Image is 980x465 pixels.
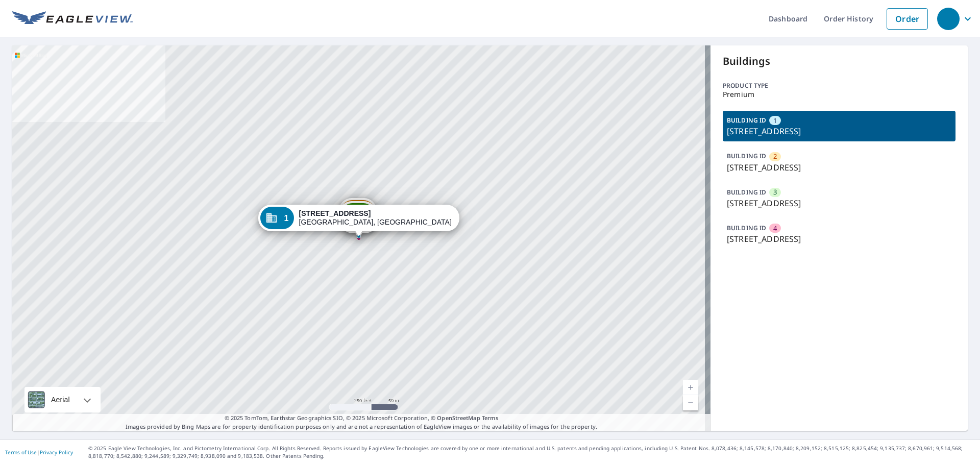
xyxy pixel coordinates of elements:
p: BUILDING ID [727,188,766,197]
p: BUILDING ID [727,152,766,160]
span: 2 [773,152,777,161]
span: 1 [773,116,777,126]
strong: [STREET_ADDRESS] [299,209,371,217]
a: Terms [482,414,499,422]
p: [STREET_ADDRESS] [727,125,951,137]
span: 4 [773,224,777,233]
div: Aerial [48,387,73,412]
a: Order [887,8,928,30]
p: Premium [723,90,955,99]
a: Current Level 17, Zoom In [683,380,698,395]
p: [STREET_ADDRESS] [727,233,951,245]
p: [STREET_ADDRESS] [727,161,951,174]
div: Dropped pin, building 1, Commercial property, 301 N Boundary St Williamsburg, VA 23185 [258,205,459,236]
a: OpenStreetMap [437,414,480,422]
p: | [5,449,73,455]
span: 1 [284,214,288,222]
img: EV Logo [12,11,133,27]
div: [GEOGRAPHIC_DATA], [GEOGRAPHIC_DATA] 23185 [299,209,452,227]
div: Dropped pin, building 3, Commercial property, 301 N Boundary St Williamsburg, VA 23185 [339,201,377,233]
p: © 2025 Eagle View Technologies, Inc. and Pictometry International Corp. All Rights Reserved. Repo... [88,445,975,460]
a: Privacy Policy [40,449,73,456]
p: Images provided by Bing Maps are for property identification purposes only and are not a represen... [12,414,710,431]
p: BUILDING ID [727,116,766,125]
p: BUILDING ID [727,224,766,232]
a: Terms of Use [5,449,37,456]
div: Aerial [24,387,101,412]
div: Dropped pin, building 2, Commercial property, 301 N Boundary St Williamsburg, VA 23185 [339,198,377,230]
p: Buildings [723,54,955,69]
span: © 2025 TomTom, Earthstar Geographics SIO, © 2025 Microsoft Corporation, © [225,414,499,423]
p: Product type [723,81,955,90]
a: Current Level 17, Zoom Out [683,395,698,410]
p: [STREET_ADDRESS] [727,197,951,209]
span: 3 [773,187,777,197]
